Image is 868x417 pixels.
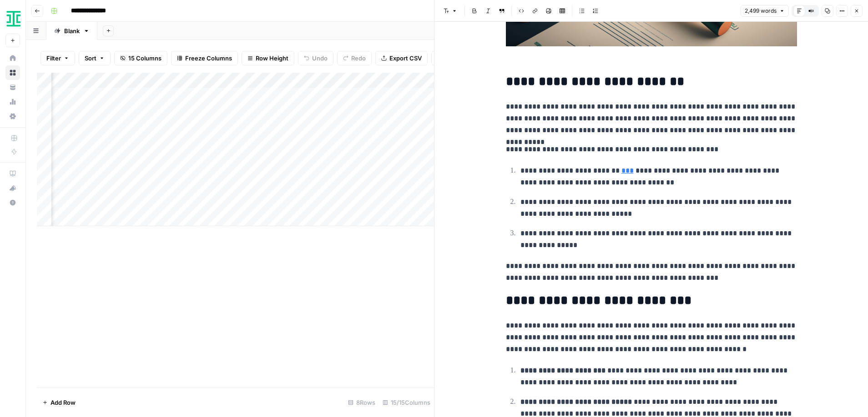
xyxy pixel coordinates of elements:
button: Filter [40,51,75,65]
span: Freeze Columns [185,54,232,63]
img: Ironclad Logo [5,10,22,27]
span: Row Height [256,54,288,63]
a: Home [5,51,20,65]
span: Add Row [50,398,76,407]
button: Workspace: Ironclad [5,7,20,30]
button: 2,499 words [741,5,789,17]
button: Undo [298,51,333,65]
a: Your Data [5,80,20,94]
a: Browse [5,65,20,80]
a: Blank [46,22,97,40]
button: 15 Columns [114,51,167,65]
button: Sort [79,51,111,65]
button: What's new? [5,181,20,195]
button: Help + Support [5,195,20,210]
span: Filter [46,54,61,63]
div: Blank [64,26,80,35]
div: What's new? [6,181,20,195]
span: Export CSV [389,54,422,63]
a: Usage [5,94,20,109]
span: Undo [312,54,328,63]
span: 15 Columns [128,54,161,63]
button: Export CSV [375,51,428,65]
div: 8 Rows [344,395,379,410]
span: Redo [351,54,366,63]
a: AirOps Academy [5,166,20,181]
button: Freeze Columns [171,51,238,65]
a: Settings [5,109,20,124]
div: 15/15 Columns [379,395,434,410]
button: Add Row [37,395,81,410]
span: Sort [85,54,96,63]
button: Row Height [242,51,294,65]
span: 2,499 words [745,7,777,15]
button: Redo [337,51,372,65]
